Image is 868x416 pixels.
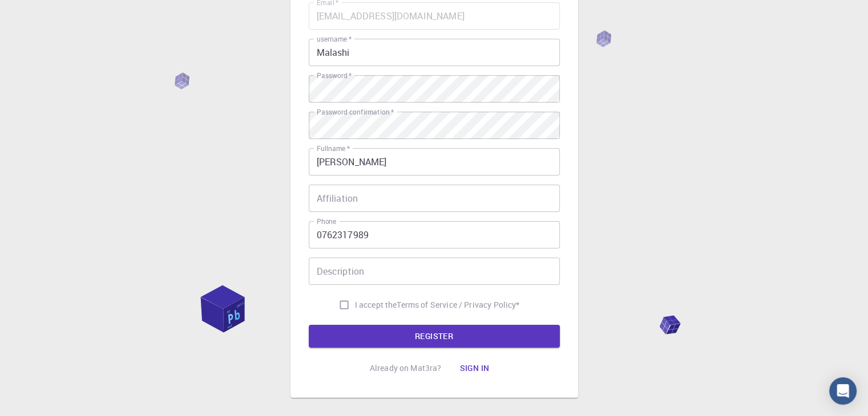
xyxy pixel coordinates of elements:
a: Terms of Service / Privacy Policy* [397,299,519,311]
label: Phone [317,217,336,226]
span: I accept the [355,299,397,311]
label: Password confirmation [317,107,394,117]
div: Open Intercom Messenger [829,377,857,405]
button: Sign in [450,357,498,380]
label: Fullname [317,144,350,153]
p: Already on Mat3ra? [370,362,442,374]
button: REGISTER [309,325,560,348]
label: Password [317,71,352,80]
label: username [317,34,352,44]
p: Terms of Service / Privacy Policy * [397,299,519,311]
